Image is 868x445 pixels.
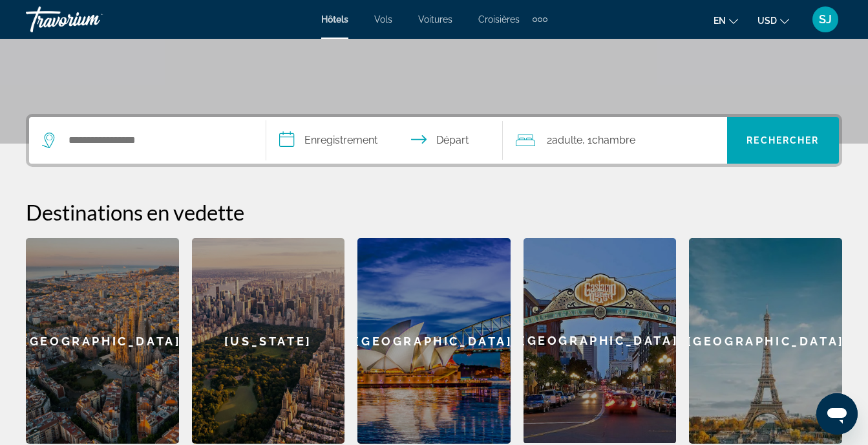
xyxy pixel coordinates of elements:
button: Menu utilisateur [809,6,842,33]
h2: Destinations en vedette [26,199,842,225]
font: , 1 [582,134,592,146]
iframe: Bouton de lancement de la fenêtre de messagerie [816,393,858,435]
button: Voyageurs : 2 adultes, 0 enfants [503,117,727,164]
a: [GEOGRAPHIC_DATA] [524,238,677,444]
a: Voitures [418,14,452,25]
a: Hôtels [321,14,348,25]
a: Croisières [478,14,520,25]
a: Travorium [26,3,155,36]
span: Rechercher [746,135,819,146]
a: [GEOGRAPHIC_DATA] [689,238,842,444]
font: 2 [547,134,552,146]
button: Éléments de navigation supplémentaires [533,9,547,30]
a: Vols [374,14,392,25]
span: Adulte [552,134,582,146]
a: [GEOGRAPHIC_DATA] [357,238,511,444]
button: Changer de devise [757,11,789,30]
span: SJ [819,13,832,26]
button: Dates d’arrivée et de départ [266,117,503,164]
span: en [714,16,726,26]
div: Widget de recherche [29,117,839,164]
button: Changer la langue [714,11,738,30]
span: USD [757,16,777,26]
div: [GEOGRAPHIC_DATA] [524,238,677,443]
span: Chambre [592,134,635,146]
button: Rechercher [727,117,839,164]
a: [GEOGRAPHIC_DATA] [26,238,179,444]
a: [US_STATE] [192,238,345,444]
